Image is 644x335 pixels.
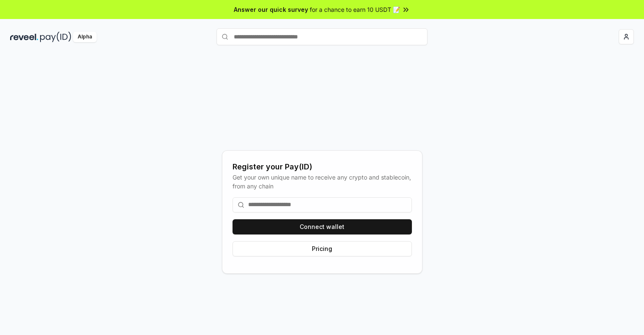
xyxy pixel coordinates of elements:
span: Answer our quick survey [234,5,308,14]
img: pay_id [40,32,71,42]
div: Alpha [73,32,97,42]
div: Register your Pay(ID) [233,161,412,173]
img: reveel_dark [10,32,38,42]
button: Connect wallet [233,219,412,234]
div: Get your own unique name to receive any crypto and stablecoin, from any chain [233,173,412,191]
button: Pricing [233,241,412,256]
span: for a chance to earn 10 USDT 📝 [310,5,400,14]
